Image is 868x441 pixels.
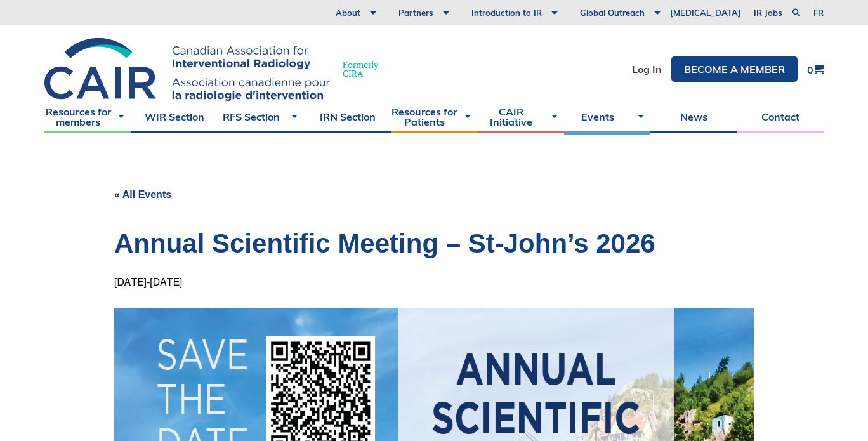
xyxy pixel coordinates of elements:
[44,38,330,101] img: CIRA
[114,277,147,287] span: [DATE]
[44,38,391,101] a: FormerlyCIRA
[114,189,171,200] a: « All Events
[343,60,378,78] span: Formerly CIRA
[813,9,824,17] a: fr
[391,101,477,133] a: Resources for Patients
[650,101,737,133] a: News
[114,225,754,262] h1: Annual Scientific Meeting – St-John’s 2026
[114,277,182,287] div: -
[150,277,182,287] span: [DATE]
[44,101,131,133] a: Resources for members
[632,64,662,74] a: Log In
[218,101,304,133] a: RFS Section
[564,101,650,133] a: Events
[131,101,217,133] a: WIR Section
[477,101,563,133] a: CAIR Initiative
[737,101,824,133] a: Contact
[807,64,824,75] a: 0
[671,56,798,82] a: Become a member
[304,101,390,133] a: IRN Section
